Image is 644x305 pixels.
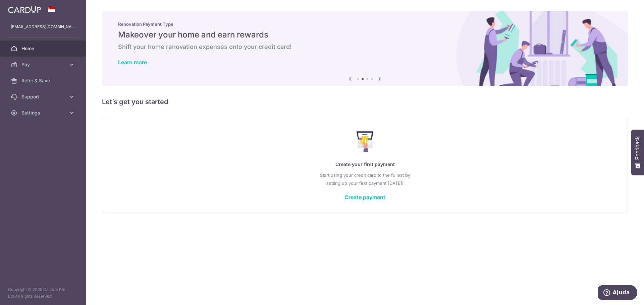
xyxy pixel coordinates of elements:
[631,130,644,175] button: Feedback - Show survey
[102,96,628,107] h5: Let’s get you started
[21,109,66,116] span: Settings
[116,160,614,168] p: Create your first payment
[344,194,385,201] a: Create payment
[8,5,41,13] img: CardUp
[118,59,147,66] a: Learn more
[102,11,628,86] img: Renovation banner
[116,171,614,187] p: Start using your credit card to the fullest by setting up your first payment [DATE]!
[357,131,374,152] img: Make Payment
[118,43,612,51] h6: Shift your home renovation expenses onto your credit card!
[118,21,612,27] p: Renovation Payment Type
[21,45,66,52] span: Home
[21,77,66,84] span: Refer & Save
[11,23,75,30] p: [EMAIL_ADDRESS][DOMAIN_NAME]
[635,136,641,160] span: Feedback
[118,29,612,40] h5: Makeover your home and earn rewards
[21,61,66,68] span: Pay
[598,285,637,302] iframe: Abre um widget para que você possa encontrar mais informações
[21,93,66,100] span: Support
